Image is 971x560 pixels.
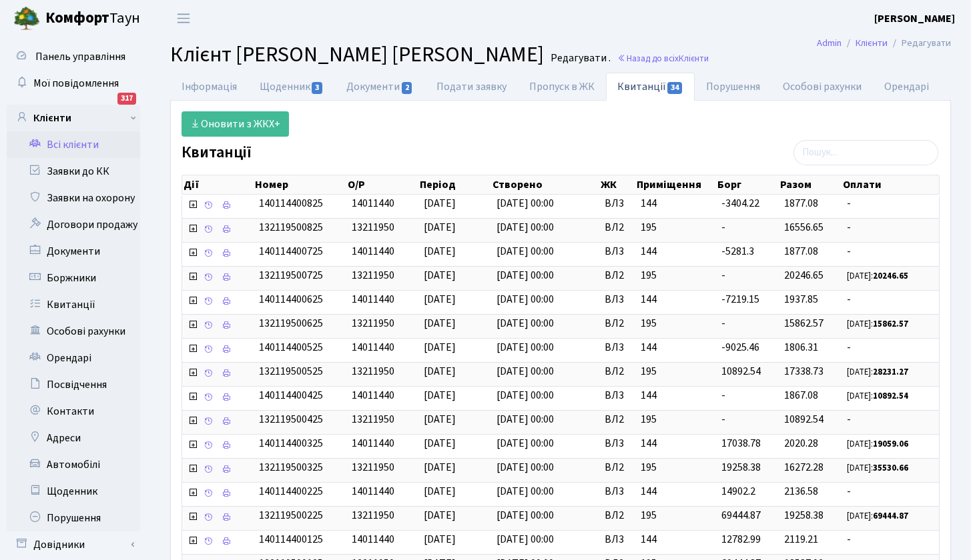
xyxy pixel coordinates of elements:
a: Назад до всіхКлієнти [617,52,709,65]
span: 144 [641,244,711,259]
th: Період [418,175,491,194]
a: Автомобілі [7,451,140,478]
a: Посвідчення [7,371,140,398]
span: ВЛ2 [605,460,630,475]
span: 34 [667,82,682,94]
span: - [847,292,934,307]
small: Редагувати . [548,52,611,65]
span: [DATE] [424,484,456,499]
span: 13211950 [352,268,394,283]
span: 195 [641,364,711,379]
span: ВЛ3 [605,244,630,259]
nav: breadcrumb [797,29,971,57]
span: 10892.54 [721,364,761,379]
span: 14902.2 [721,484,755,499]
span: 132119500525 [259,364,323,379]
small: [DATE]: [847,366,908,378]
span: ВЛ3 [605,532,630,547]
span: 144 [641,196,711,211]
span: [DATE] [424,196,456,211]
span: -5281.3 [721,244,754,259]
span: - [721,316,725,331]
span: 69444.87 [721,508,761,523]
span: [DATE] [424,412,456,427]
span: 140114400225 [259,484,323,499]
b: 28231.27 [873,366,908,378]
a: Всі клієнти [7,131,140,158]
th: Дії [182,175,254,194]
a: Квитанції [7,291,140,318]
span: 1806.31 [784,340,818,355]
span: 13211950 [352,220,394,235]
a: Орендарі [873,73,940,101]
a: Порушення [7,505,140,531]
small: [DATE]: [847,462,908,474]
span: - [847,220,934,235]
a: Інформація [170,73,248,101]
a: Довідники [7,531,140,558]
b: 10892.54 [873,390,908,402]
a: Клієнти [856,36,888,50]
span: [DATE] 00:00 [497,244,554,259]
span: 132119500425 [259,412,323,427]
span: 140114400525 [259,340,323,355]
a: Договори продажу [7,211,140,238]
div: 317 [117,93,136,105]
span: [DATE] [424,364,456,379]
span: - [847,484,934,499]
span: 132119500225 [259,508,323,523]
span: [DATE] [424,340,456,355]
span: ВЛ3 [605,484,630,499]
span: ВЛ2 [605,268,630,283]
a: Щоденник [248,73,335,101]
th: Разом [779,175,842,194]
span: 132119500625 [259,316,323,331]
span: 14011440 [352,292,394,307]
span: 15862.57 [784,316,824,331]
a: Заявки на охорону [7,185,140,211]
th: Оплати [842,175,939,194]
span: 13211950 [352,508,394,523]
a: Щоденник [7,478,140,505]
span: ВЛ2 [605,508,630,523]
span: - [847,196,934,211]
span: ВЛ3 [605,388,630,403]
span: [DATE] 00:00 [497,436,554,451]
b: 69444.87 [873,510,908,522]
span: 14011440 [352,484,394,499]
a: Пропуск в ЖК [518,73,606,101]
a: Особові рахунки [7,318,140,345]
span: 19258.38 [721,460,761,475]
span: 132119500725 [259,268,323,283]
span: -3404.22 [721,196,759,211]
a: Орендарі [7,345,140,371]
span: [DATE] [424,220,456,235]
span: 14011440 [352,436,394,451]
span: [DATE] [424,316,456,331]
small: [DATE]: [847,318,908,330]
a: Оновити з ЖКХ+ [182,111,289,137]
b: Комфорт [45,7,109,29]
small: [DATE]: [847,438,908,450]
span: 144 [641,388,711,403]
span: 14011440 [352,196,394,211]
span: 1867.08 [784,388,818,403]
span: 144 [641,532,711,547]
span: 132119500325 [259,460,323,475]
span: 144 [641,292,711,307]
a: Боржники [7,265,140,291]
a: Квитанції [606,73,695,101]
th: Номер [254,175,346,194]
span: 17038.78 [721,436,761,451]
span: 2136.58 [784,484,818,499]
span: Панель управління [35,49,125,64]
a: Панель управління [7,43,140,70]
span: ВЛ3 [605,292,630,307]
span: - [847,532,934,547]
span: 19258.38 [784,508,824,523]
span: [DATE] 00:00 [497,364,554,379]
span: 16272.28 [784,460,824,475]
span: 195 [641,316,711,331]
span: 16556.65 [784,220,824,235]
small: [DATE]: [847,510,908,522]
